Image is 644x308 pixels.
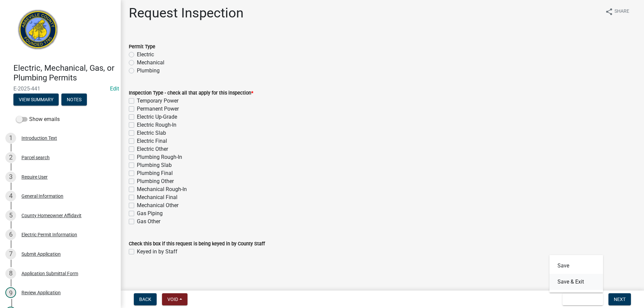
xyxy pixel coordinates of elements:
button: Void [162,293,187,305]
label: Mechanical [137,59,164,67]
div: 4 [5,191,16,201]
label: Inspection Type - check all that apply for this inspection [129,91,253,96]
img: Abbeville County, South Carolina [13,7,63,56]
div: Review Application [21,290,61,295]
div: 6 [5,229,16,240]
wm-modal-confirm: Notes [61,97,87,103]
div: Require User [21,175,48,179]
label: Gas Other [137,218,160,226]
wm-modal-confirm: Summary [13,97,59,103]
label: Gas Piping [137,209,163,218]
span: Void [167,297,178,302]
span: Share [614,8,629,16]
div: 5 [5,210,16,221]
label: Electric Final [137,137,167,145]
label: Electric Up-Grade [137,113,177,121]
button: Save [549,258,603,274]
button: shareShare [600,5,635,18]
label: Electric Other [137,145,168,153]
button: Back [134,293,157,305]
label: Plumbing [137,67,160,75]
label: Permanent Power [137,105,179,113]
label: Temporary Power [137,97,178,105]
label: Keyed in by Staff [137,248,177,256]
div: 9 [5,287,16,298]
wm-modal-confirm: Edit Application Number [110,85,119,92]
div: County Homeowner Affidavit [21,213,82,218]
h1: Request Inspection [129,5,244,21]
button: View Summary [13,94,59,106]
button: Save & Exit [549,274,603,290]
span: Next [614,297,626,302]
label: Electric Slab [137,129,166,137]
button: Notes [61,94,87,106]
label: Plumbing Rough-In [137,153,182,161]
label: Mechanical Rough-In [137,185,187,193]
label: Show emails [16,115,60,123]
div: Application Submittal Form [21,271,78,276]
div: Submit Application [21,252,61,256]
div: Save & Exit [549,255,603,293]
div: 7 [5,249,16,259]
label: Electric Rough-In [137,121,176,129]
label: Mechanical Final [137,193,177,201]
label: Plumbing Final [137,169,173,177]
label: Plumbing Slab [137,161,172,169]
div: General Information [21,194,63,198]
a: Edit [110,85,119,92]
div: 2 [5,152,16,163]
label: Plumbing Other [137,177,174,185]
div: 1 [5,133,16,143]
div: Electric Permit Information [21,232,77,237]
label: Mechanical Other [137,201,178,209]
label: Check this box if this request is being keyed in by County Staff [129,242,265,246]
label: Permit Type [129,45,155,49]
div: 3 [5,172,16,182]
button: Save & Exit [562,293,603,305]
button: Next [608,293,631,305]
i: share [605,8,613,16]
div: 8 [5,268,16,279]
h4: Electric, Mechanical, Gas, or Plumbing Permits [13,63,115,83]
label: Electric [137,51,154,59]
span: Save & Exit [568,297,594,302]
span: E-2025-441 [13,85,107,92]
div: Introduction Text [21,136,57,140]
span: Back [139,297,151,302]
div: Parcel search [21,155,50,160]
